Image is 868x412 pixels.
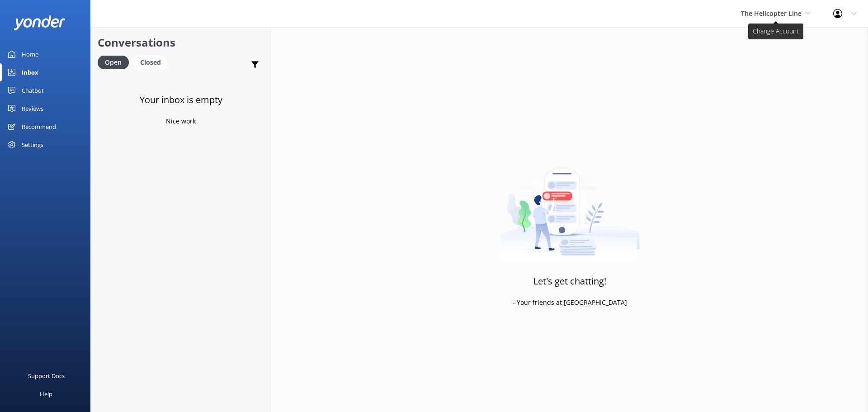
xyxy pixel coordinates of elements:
div: Settings [22,136,43,154]
div: Reviews [22,99,43,118]
div: Closed [133,56,168,69]
div: Recommend [22,118,56,136]
h3: Your inbox is empty [140,93,222,107]
img: yonder-white-logo.png [14,15,66,30]
p: Nice work [166,116,196,126]
div: Help [40,385,52,403]
div: Support Docs [28,367,65,385]
div: Chatbot [22,81,44,99]
h3: Let's get chatting! [533,274,606,289]
a: Open [98,57,133,67]
a: Closed [133,57,172,67]
h2: Conversations [98,34,264,51]
div: Inbox [22,63,38,81]
div: Open [98,56,129,69]
span: The Helicopter Line [741,9,802,18]
div: Home [22,45,38,63]
p: - Your friends at [GEOGRAPHIC_DATA] [513,298,627,308]
img: artwork of a man stealing a conversation from at giant smartphone [500,150,640,263]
